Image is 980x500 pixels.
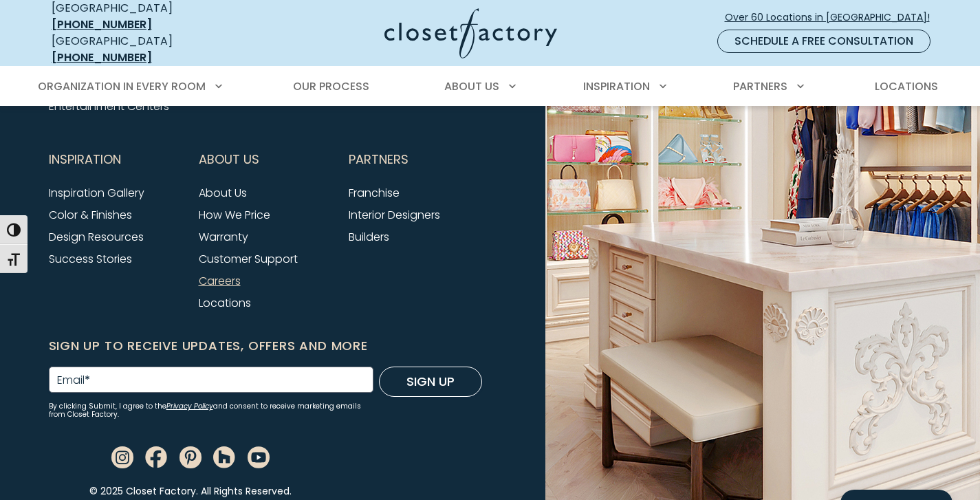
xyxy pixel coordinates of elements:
[49,98,169,114] a: Entertainment Centers
[583,78,650,94] span: Inspiration
[28,67,952,106] nav: Primary Menu
[875,78,938,94] span: Locations
[384,8,557,58] img: Closet Factory Logo
[199,295,251,311] a: Locations
[725,10,941,25] span: Over 60 Locations in [GEOGRAPHIC_DATA]!
[199,229,248,245] a: Warranty
[49,402,373,419] small: By clicking Submit, I agree to the and consent to receive marketing emails from Closet Factory.
[293,78,369,94] span: Our Process
[49,207,132,223] a: Color & Finishes
[349,207,440,223] a: Interior Designers
[724,6,941,30] a: Over 60 Locations in [GEOGRAPHIC_DATA]!
[49,142,182,177] button: Footer Subnav Button - Inspiration
[349,142,409,177] span: Partners
[213,449,235,465] a: Houzz
[199,273,241,289] a: Careers
[199,142,332,177] button: Footer Subnav Button - About Us
[199,251,298,267] a: Customer Support
[49,142,121,177] span: Inspiration
[49,251,132,267] a: Success Stories
[49,229,144,245] a: Design Resources
[111,449,133,465] a: Instagram
[199,142,259,177] span: About Us
[57,375,90,386] label: Email
[349,185,400,201] a: Franchise
[52,33,251,66] div: [GEOGRAPHIC_DATA]
[733,78,787,94] span: Partners
[52,50,152,65] a: [PHONE_NUMBER]
[717,30,930,53] a: Schedule a Free Consultation
[379,367,482,397] button: Sign Up
[49,185,144,201] a: Inspiration Gallery
[49,336,482,356] h6: Sign Up to Receive Updates, Offers and More
[248,449,270,465] a: Youtube
[179,449,202,465] a: Pinterest
[444,78,499,94] span: About Us
[38,78,206,94] span: Organization in Every Room
[145,449,167,465] a: Facebook
[349,142,482,177] button: Footer Subnav Button - Partners
[166,401,213,411] a: Privacy Policy
[349,229,389,245] a: Builders
[199,207,270,223] a: How We Price
[52,17,152,32] a: [PHONE_NUMBER]
[199,185,247,201] a: About Us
